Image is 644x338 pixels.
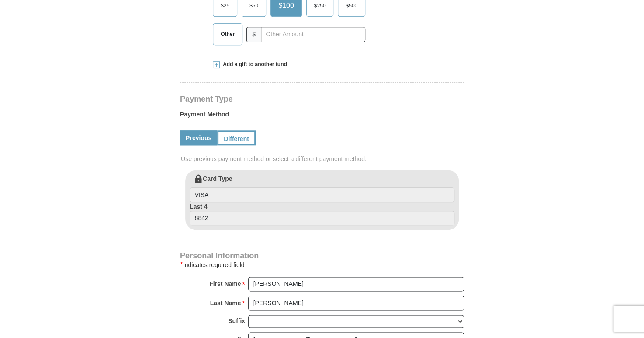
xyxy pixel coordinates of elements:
[180,95,464,102] h4: Payment Type
[261,27,365,42] input: Other Amount
[190,211,454,226] input: Last 4
[180,130,217,145] a: Previous
[190,174,454,202] label: Card Type
[228,315,245,327] strong: Suffix
[180,110,464,123] label: Payment Method
[190,202,454,226] label: Last 4
[180,260,464,270] div: Indicates required field
[209,278,241,290] strong: First Name
[220,61,287,68] span: Add a gift to another fund
[217,130,256,145] a: Different
[180,252,464,259] h4: Personal Information
[216,28,239,41] span: Other
[190,187,454,202] input: Card Type
[181,155,465,163] span: Use previous payment method or select a different payment method.
[210,297,241,309] strong: Last Name
[246,27,261,42] span: $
